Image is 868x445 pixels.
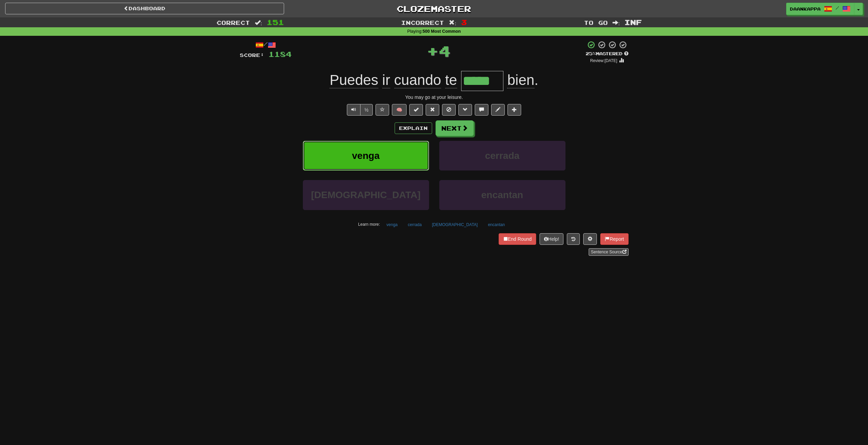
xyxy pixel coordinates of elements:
[436,120,474,136] button: Next
[439,141,565,170] button: cerrada
[303,180,429,210] button: [DEMOGRAPHIC_DATA]
[485,150,519,161] span: cerrada
[352,150,380,161] span: venga
[240,52,264,58] span: Score:
[458,104,472,116] button: Grammar (alt+g)
[267,18,284,26] span: 151
[499,233,536,245] button: End Round
[382,72,390,88] span: ir
[376,104,389,116] button: Favorite sentence (alt+f)
[475,104,488,116] button: Discuss sentence (alt+u)
[567,233,580,245] button: Round history (alt+y)
[345,104,373,116] div: Text-to-speech controls
[5,3,284,14] a: Dashboard
[590,58,617,63] small: Review: [DATE]
[255,20,262,26] span: :
[404,220,426,230] button: cerrada
[311,190,421,200] span: [DEMOGRAPHIC_DATA]
[426,104,439,116] button: Reset to 0% Mastered (alt+r)
[347,104,361,116] button: Play sentence audio (ctl+space)
[428,220,481,230] button: [DEMOGRAPHIC_DATA]
[484,220,509,230] button: encantan
[240,41,292,49] div: /
[586,51,629,57] div: Mastered
[624,18,642,26] span: Inf
[836,5,839,10] span: /
[491,104,505,116] button: Edit sentence (alt+d)
[600,233,628,245] button: Report
[449,20,456,26] span: :
[358,222,380,227] small: Learn more:
[586,51,596,56] span: 25 %
[584,19,608,26] span: To go
[442,104,456,116] button: Ignore sentence (alt+i)
[790,6,821,12] span: DaanKappa
[423,29,461,34] strong: 500 Most Common
[383,220,401,230] button: venga
[503,72,539,88] span: .
[409,104,423,116] button: Set this sentence to 100% Mastered (alt+m)
[217,19,250,26] span: Correct
[360,104,373,116] button: ½
[394,72,441,88] span: cuando
[439,180,565,210] button: encantan
[294,3,573,15] a: Clozemaster
[401,19,444,26] span: Incorrect
[240,94,629,101] div: You may go at your leisure.
[461,18,467,26] span: 3
[268,50,292,58] span: 1184
[303,141,429,170] button: venga
[427,41,439,61] span: +
[445,72,457,88] span: te
[481,190,523,200] span: encantan
[329,72,378,88] span: Puedes
[507,104,521,116] button: Add to collection (alt+a)
[392,104,407,116] button: 🧠
[439,42,451,59] span: 4
[395,122,432,134] button: Explain
[786,3,854,15] a: DaanKappa /
[589,248,628,256] a: Sentence Source
[540,233,564,245] button: Help!
[613,20,620,26] span: :
[507,72,534,88] span: bien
